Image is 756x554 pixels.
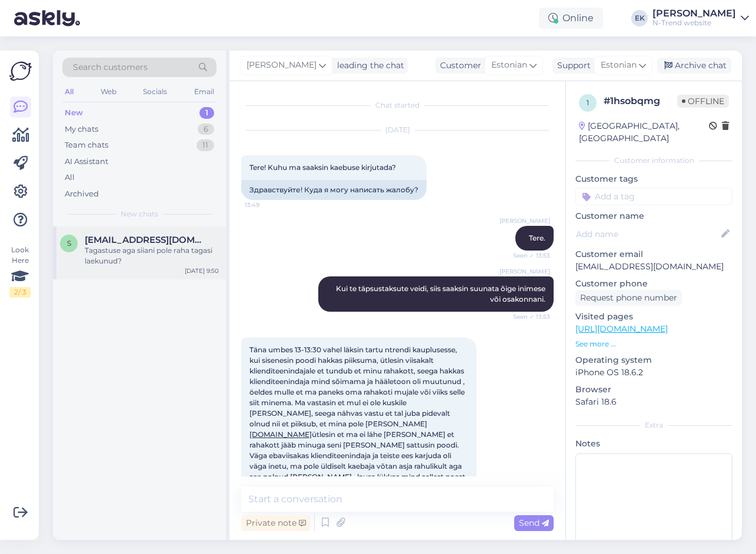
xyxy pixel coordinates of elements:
[336,284,547,303] span: Kui te täpsustaksute veidi, siis saaksin suunata õige inimese või osakonnani.
[65,156,108,168] div: AI Assistant
[575,396,732,408] p: Safari 18.6
[241,515,311,531] div: Private note
[249,345,467,492] span: Täna umbes 13-13:30 vahel läksin tartu ntrendi kauplusesse, kui sisenesin poodi hakkas piiksuma, ...
[65,139,108,151] div: Team chats
[85,245,219,266] div: Tagastuse aga siiani pole raha tagasi laekunud?
[65,124,98,135] div: My chats
[575,339,732,349] p: See more ...
[575,438,732,450] p: Notes
[575,248,732,261] p: Customer email
[575,311,732,323] p: Visited pages
[199,107,214,119] div: 1
[575,155,732,166] div: Customer information
[499,216,550,225] span: [PERSON_NAME]
[241,100,554,111] div: Chat started
[506,251,550,260] span: Seen ✓ 13:53
[65,107,83,119] div: New
[185,266,219,275] div: [DATE] 9:50
[575,420,732,430] div: Extra
[575,383,732,396] p: Browser
[575,323,668,334] a: [URL][DOMAIN_NAME]
[9,60,32,82] img: Askly Logo
[85,235,207,245] span: sanita.simanis@hotmail.com
[491,59,527,72] span: Estonian
[506,312,550,321] span: Seen ✓ 13:53
[121,209,158,219] span: New chats
[601,59,637,72] span: Estonian
[575,354,732,366] p: Operating system
[249,430,312,439] a: [DOMAIN_NAME]
[65,188,99,200] div: Archived
[198,124,214,135] div: 6
[241,180,427,200] div: Здравствуйте! Куда я могу написать жалобу?
[604,94,677,108] div: # 1hsobqmg
[141,84,169,99] div: Socials
[576,228,719,241] input: Add name
[575,210,732,222] p: Customer name
[249,163,396,172] span: Tere! Kuhu ma saaksin kaebuse kirjutada?
[245,201,289,209] span: 13:49
[9,245,31,298] div: Look Here
[652,9,736,18] div: [PERSON_NAME]
[499,267,550,276] span: [PERSON_NAME]
[9,287,31,298] div: 2 / 3
[197,139,214,151] div: 11
[652,9,749,28] a: [PERSON_NAME]N-Trend website
[575,290,682,306] div: Request phone number
[435,59,481,72] div: Customer
[529,233,545,242] span: Tere.
[65,172,75,183] div: All
[652,18,736,28] div: N-Trend website
[62,84,76,99] div: All
[73,61,148,74] span: Search customers
[587,98,589,107] span: 1
[575,261,732,273] p: [EMAIL_ADDRESS][DOMAIN_NAME]
[539,8,603,29] div: Online
[575,188,732,205] input: Add a tag
[657,58,731,74] div: Archive chat
[67,239,71,248] span: s
[98,84,119,99] div: Web
[552,59,591,72] div: Support
[332,59,404,72] div: leading the chat
[192,84,217,99] div: Email
[631,10,648,26] div: EK
[575,366,732,379] p: iPhone OS 18.6.2
[519,518,549,528] span: Send
[247,59,317,72] span: [PERSON_NAME]
[575,173,732,185] p: Customer tags
[241,125,554,135] div: [DATE]
[677,95,729,108] span: Offline
[575,278,732,290] p: Customer phone
[579,120,709,145] div: [GEOGRAPHIC_DATA], [GEOGRAPHIC_DATA]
